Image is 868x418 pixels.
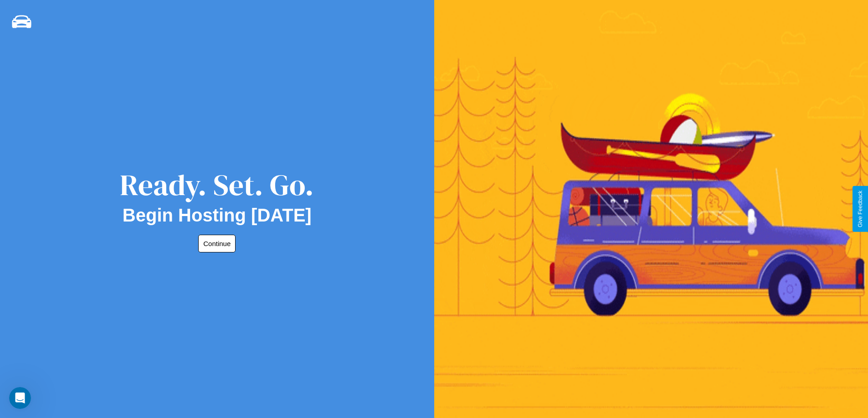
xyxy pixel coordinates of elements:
iframe: Intercom live chat [9,387,31,409]
div: Ready. Set. Go. [120,165,314,205]
button: Continue [198,235,236,252]
div: Give Feedback [857,191,863,227]
h2: Begin Hosting [DATE] [123,205,312,226]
